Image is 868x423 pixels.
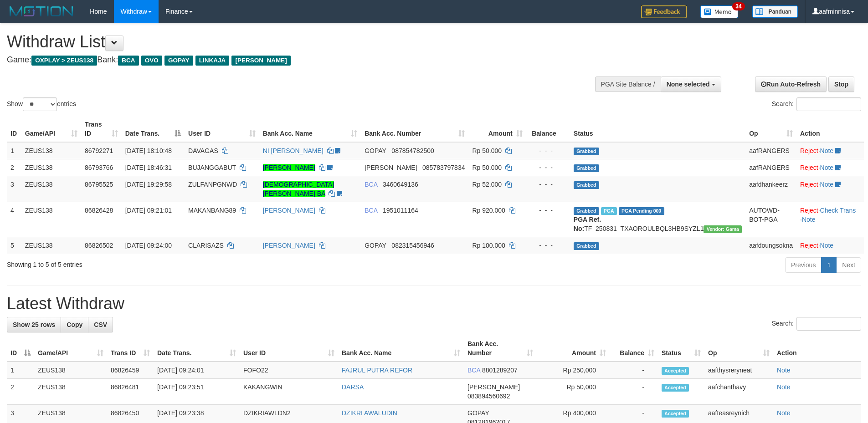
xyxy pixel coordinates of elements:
[745,116,796,142] th: Op: activate to sort column ascending
[467,383,520,391] span: [PERSON_NAME]
[342,383,364,391] a: DARSA
[365,207,377,214] span: BCA
[796,97,861,111] input: Search:
[240,379,338,405] td: KAKANGWIN
[802,216,816,223] a: Note
[574,207,599,215] span: Grabbed
[7,142,21,159] td: 1
[365,164,417,171] span: [PERSON_NAME]
[61,317,88,332] a: Copy
[821,257,837,273] a: 1
[467,392,510,400] span: Copy 083894560692 to clipboard
[21,237,81,254] td: ZEUS138
[263,147,324,154] a: NI [PERSON_NAME]
[537,379,610,405] td: Rp 50,000
[85,242,113,249] span: 86826502
[570,116,745,142] th: Status
[619,207,664,215] span: PGA Pending
[820,164,834,171] a: Note
[7,237,21,254] td: 5
[796,142,864,159] td: ·
[188,147,218,154] span: DAVAGAS
[472,181,502,188] span: Rp 52.000
[530,241,566,250] div: - - -
[800,242,818,249] a: Reject
[800,164,818,171] a: Reject
[23,97,57,111] select: Showentries
[365,181,377,188] span: BCA
[7,97,76,111] label: Show entries
[85,164,113,171] span: 86793766
[530,180,566,189] div: - - -
[777,383,791,391] a: Note
[820,207,856,214] a: Check Trans
[745,176,796,202] td: aafdhankeerz
[745,142,796,159] td: aafRANGERS
[574,164,599,172] span: Grabbed
[263,164,315,171] a: [PERSON_NAME]
[141,56,162,66] span: OVO
[828,76,854,92] a: Stop
[570,202,745,237] td: TF_250831_TXAOROULBQL3HB9SYZL1
[7,176,21,202] td: 3
[7,336,34,362] th: ID: activate to sort column descending
[81,116,122,142] th: Trans ID: activate to sort column ascending
[732,2,745,10] span: 34
[188,242,224,249] span: CLARISAZS
[661,76,721,92] button: None selected
[263,181,334,197] a: [DEMOGRAPHIC_DATA][PERSON_NAME] BA
[94,321,107,328] span: CSV
[240,336,338,362] th: User ID: activate to sort column ascending
[34,362,107,379] td: ZEUS138
[472,207,505,214] span: Rp 920.000
[31,56,97,66] span: OXPLAY > ZEUS138
[7,159,21,176] td: 2
[34,379,107,405] td: ZEUS138
[800,181,818,188] a: Reject
[240,362,338,379] td: FOFO22
[361,116,468,142] th: Bank Acc. Number: activate to sort column ascending
[610,336,658,362] th: Balance: activate to sort column ascending
[7,33,570,51] h1: Withdraw List
[796,317,861,331] input: Search:
[383,181,418,188] span: Copy 3460649136 to clipboard
[125,181,172,188] span: [DATE] 19:29:58
[67,321,82,328] span: Copy
[342,409,397,417] a: DZIKRI AWALUDIN
[125,164,172,171] span: [DATE] 18:46:31
[467,409,489,417] span: GOPAY
[820,181,834,188] a: Note
[662,367,689,375] span: Accepted
[667,81,710,88] span: None selected
[704,225,742,233] span: Vendor URL: https://trx31.1velocity.biz
[574,242,599,250] span: Grabbed
[745,159,796,176] td: aafRANGERS
[526,116,570,142] th: Balance
[704,336,773,362] th: Op: activate to sort column ascending
[464,336,537,362] th: Bank Acc. Number: activate to sort column ascending
[704,379,773,405] td: aafchanthavy
[231,56,290,66] span: [PERSON_NAME]
[836,257,861,273] a: Next
[21,159,81,176] td: ZEUS138
[745,202,796,237] td: AUTOWD-BOT-PGA
[391,147,434,154] span: Copy 087854782500 to clipboard
[530,163,566,172] div: - - -
[468,116,526,142] th: Amount: activate to sort column ascending
[777,367,791,374] a: Note
[7,379,34,405] td: 2
[21,142,81,159] td: ZEUS138
[530,206,566,215] div: - - -
[574,216,601,232] b: PGA Ref. No:
[154,362,240,379] td: [DATE] 09:24:01
[772,97,861,111] label: Search:
[472,147,502,154] span: Rp 50.000
[467,367,480,374] span: BCA
[530,146,566,155] div: - - -
[13,321,55,328] span: Show 25 rows
[21,202,81,237] td: ZEUS138
[537,336,610,362] th: Amount: activate to sort column ascending
[537,362,610,379] td: Rp 250,000
[85,147,113,154] span: 86792271
[773,336,861,362] th: Action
